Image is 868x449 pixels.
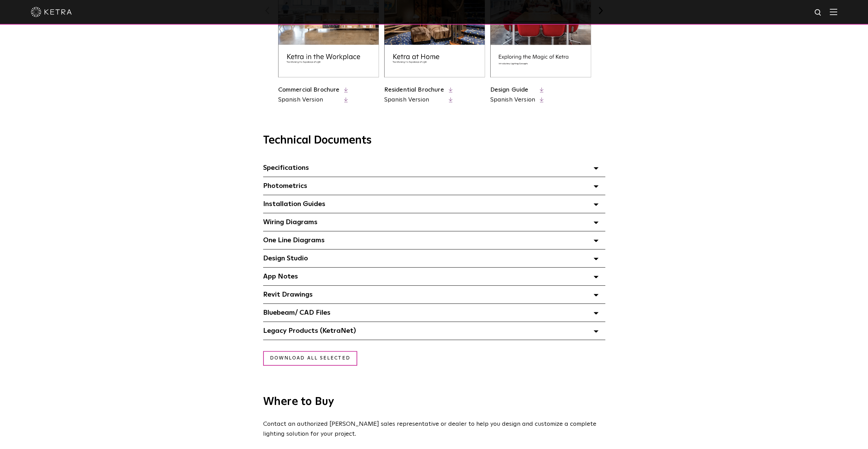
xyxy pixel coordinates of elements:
[263,164,309,171] span: Specifications
[830,9,837,15] img: Hamburger%20Nav.svg
[278,96,340,104] a: Spanish Version
[263,237,325,244] span: One Line Diagrams
[384,96,444,104] a: Spanish Version
[263,273,298,280] span: App Notes
[263,351,357,366] a: Download all selected
[263,182,307,189] span: Photometrics
[263,201,325,207] span: Installation Guides
[263,255,308,262] span: Design Studio
[263,419,602,439] p: Contact an authorized [PERSON_NAME] sales representative or dealer to help you design and customi...
[263,396,605,407] h3: Where to Buy
[31,7,72,17] img: ketra-logo-2019-white
[490,96,535,104] a: Spanish Version
[263,134,605,147] h3: Technical Documents
[814,9,822,17] img: search icon
[263,309,331,316] span: Bluebeam/ CAD Files
[263,219,318,226] span: Wiring Diagrams
[384,87,444,93] a: Residential Brochure
[278,87,340,93] a: Commercial Brochure
[263,291,313,298] span: Revit Drawings
[263,327,356,334] span: Legacy Products (KetraNet)
[490,87,529,93] a: Design Guide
